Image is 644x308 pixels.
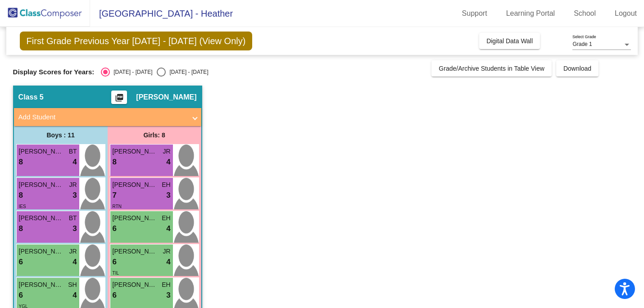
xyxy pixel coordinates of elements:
button: Grade/Archive Students in Table View [431,60,552,77]
span: 8 [113,156,117,168]
span: 4 [166,156,170,168]
span: [GEOGRAPHIC_DATA] - Heather [90,6,233,21]
button: Print Students Details [111,91,127,104]
span: [PERSON_NAME] [136,93,196,102]
span: TIL [113,271,119,276]
span: 6 [19,256,23,268]
span: Grade/Archive Students in Table View [439,65,544,72]
span: 4 [73,290,77,301]
span: Display Scores for Years: [13,68,95,76]
span: [PERSON_NAME] [19,213,64,223]
div: Boys : 11 [14,126,108,144]
span: 8 [19,156,23,168]
span: 4 [73,156,77,168]
span: JR [163,147,170,156]
mat-panel-title: Add Student [18,112,186,122]
span: Grade 1 [572,41,592,47]
span: JR [69,180,77,190]
span: [PERSON_NAME] [113,213,158,223]
button: Digital Data Wall [479,33,540,49]
mat-icon: picture_as_pdf [114,93,125,106]
span: 3 [166,190,170,201]
a: Logout [608,6,644,21]
mat-radio-group: Select an option [101,68,208,77]
span: First Grade Previous Year [DATE] - [DATE] (View Only) [20,32,253,50]
span: 3 [166,290,170,301]
span: IES [19,204,26,209]
div: Girls: 8 [108,126,201,144]
a: Learning Portal [499,6,562,21]
span: 6 [113,256,117,268]
a: School [567,6,603,21]
span: 4 [166,223,170,235]
span: 6 [113,290,117,301]
span: EH [162,213,170,223]
span: 3 [73,223,77,235]
button: Download [556,60,599,77]
span: Class 5 [18,93,44,102]
span: 6 [19,290,23,301]
span: Download [563,65,591,72]
span: EH [162,280,170,290]
span: 4 [166,256,170,268]
span: Digital Data Wall [486,37,533,45]
span: [PERSON_NAME] [113,180,158,190]
span: 8 [19,223,23,235]
span: 7 [113,190,117,201]
a: Support [455,6,494,21]
span: [PERSON_NAME] [19,147,64,156]
span: [PERSON_NAME] [19,180,64,190]
span: JR [163,247,170,256]
span: SH [68,280,77,290]
span: [PERSON_NAME] [113,147,158,156]
span: [PERSON_NAME] [113,280,158,290]
span: JR [69,247,77,256]
span: BT [69,147,77,156]
span: [PERSON_NAME] [113,247,158,256]
span: RTN [113,204,122,209]
span: 6 [113,223,117,235]
div: [DATE] - [DATE] [110,68,152,76]
div: [DATE] - [DATE] [166,68,208,76]
span: 3 [73,190,77,201]
span: 4 [73,256,77,268]
span: [PERSON_NAME] Cross [19,280,64,290]
span: [PERSON_NAME] [19,247,64,256]
span: BT [69,213,77,223]
span: 8 [19,190,23,201]
mat-expansion-panel-header: Add Student [14,108,201,126]
span: EH [162,180,170,190]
